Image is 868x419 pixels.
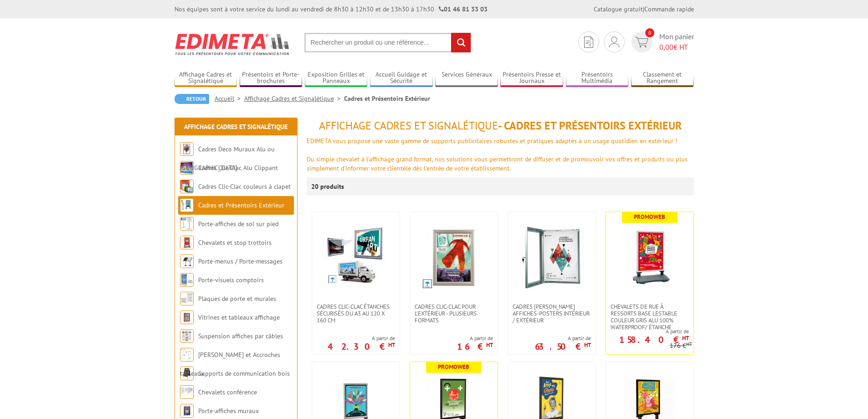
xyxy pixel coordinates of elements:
[451,33,471,52] input: rechercher
[180,351,280,378] a: [PERSON_NAME] et Accroches tableaux
[634,213,665,221] b: Promoweb
[307,120,694,132] h1: - Cadres et Présentoirs Extérieur
[606,303,693,331] a: Chevalets de rue à ressorts base lestable couleur Gris Alu 100% waterproof/ étanche
[317,303,395,324] span: Cadres Clic-Clac étanches sécurisés du A3 au 120 x 160 cm
[184,123,288,131] a: Affichage Cadres et Signalétique
[180,142,194,156] img: Cadres Deco Muraux Alu ou Bois
[180,254,194,268] img: Porte-menus / Porte-messages
[198,182,291,191] a: Cadres Clic-Clac couleurs à clapet
[619,337,689,342] p: 158.40 €
[198,164,278,172] a: Cadres Clic-Clac Alu Clippant
[198,220,278,228] a: Porte-affiches de sol sur pied
[198,201,284,209] a: Cadres et Présentoirs Extérieur
[198,276,264,284] a: Porte-visuels comptoirs
[594,5,643,13] a: Catalogue gratuit
[180,348,194,362] img: Cimaises et Accroches tableaux
[520,226,584,290] img: Cadres vitrines affiches-posters intérieur / extérieur
[631,71,694,86] a: Classement et Rangement
[659,42,673,52] span: 0,00
[180,292,194,305] img: Plaques de porte et murales
[175,27,291,61] img: Edimeta
[513,303,591,324] span: Cadres [PERSON_NAME] affiches-posters intérieur / extérieur
[645,28,654,37] span: 0
[682,334,689,342] sup: HT
[659,31,694,52] span: Mon panier
[198,407,259,415] a: Porte-affiches muraux
[606,328,689,335] span: A partir de
[686,341,692,347] sup: HT
[609,36,619,47] img: devis rapide
[435,71,498,86] a: Services Généraux
[175,94,209,104] a: Retour
[307,155,694,173] div: Du simple chevalet à l'affichage grand format, nos solutions vous permettront de diffuser et de p...
[410,303,498,324] a: Cadres Clic-Clac pour l'extérieur - PLUSIEURS FORMATS
[594,5,694,14] div: |
[198,295,276,303] a: Plaques de porte et murales
[618,226,682,290] img: Chevalets de rue à ressorts base lestable couleur Gris Alu 100% waterproof/ étanche
[180,310,194,324] img: Vitrines et tableaux affichage
[422,226,486,290] img: Cadres Clic-Clac pour l'extérieur - PLUSIEURS FORMATS
[240,71,303,86] a: Présentoirs et Porte-brochures
[629,31,694,52] a: devis rapide 0 Mon panier 0,00€ HT
[175,71,237,86] a: Affichage Cadres et Signalétique
[319,119,498,133] span: Affichage Cadres et Signalétique
[584,36,593,48] img: devis rapide
[584,341,591,349] sup: HT
[180,273,194,287] img: Porte-visuels comptoirs
[500,71,563,86] a: Présentoirs Presse et Journaux
[198,369,290,378] a: Supports de communication bois
[438,363,469,371] b: Promoweb
[180,217,194,231] img: Porte-affiches de sol sur pied
[344,94,430,103] li: Cadres et Présentoirs Extérieur
[644,5,694,13] a: Commande rapide
[535,344,591,349] p: 63.50 €
[198,313,280,321] a: Vitrines et tableaux affichage
[198,332,283,340] a: Suspension affiches par câbles
[304,33,471,52] input: Rechercher un produit ou une référence...
[175,5,488,14] div: Nos équipes sont à votre service du lundi au vendredi de 8h30 à 12h30 et de 13h30 à 17h30
[415,303,493,324] span: Cadres Clic-Clac pour l'extérieur - PLUSIEURS FORMATS
[244,94,344,103] a: Affichage Cadres et Signalétique
[535,335,591,342] span: A partir de
[457,335,493,342] span: A partir de
[370,71,433,86] a: Accueil Guidage et Sécurité
[328,344,395,349] p: 42.30 €
[311,177,345,196] p: 20 produits
[670,342,692,349] p: 176 €
[198,238,272,247] a: Chevalets et stop trottoirs
[198,257,282,265] a: Porte-menus / Porte-messages
[328,335,395,342] span: A partir de
[457,344,493,349] p: 16 €
[180,145,275,172] a: Cadres Deco Muraux Alu ou [GEOGRAPHIC_DATA]
[486,341,493,349] sup: HT
[326,226,385,285] img: Cadres Clic-Clac étanches sécurisés du A3 au 120 x 160 cm
[611,303,689,331] span: Chevalets de rue à ressorts base lestable couleur Gris Alu 100% waterproof/ étanche
[508,303,596,324] a: Cadres [PERSON_NAME] affiches-posters intérieur / extérieur
[180,329,194,343] img: Suspension affiches par câbles
[215,94,244,103] a: Accueil
[439,5,488,13] strong: 01 46 81 33 03
[566,71,629,86] a: Présentoirs Multimédia
[659,42,694,52] span: € HT
[307,136,694,145] div: EDIMETA vous propose une vaste gamme de supports publicitaires robustes et pratiques adaptés à un...
[305,71,368,86] a: Exposition Grilles et Panneaux
[635,37,648,47] img: devis rapide
[198,388,257,396] a: Chevalets conférence
[180,236,194,249] img: Chevalets et stop trottoirs
[180,198,194,212] img: Cadres et Présentoirs Extérieur
[180,180,194,193] img: Cadres Clic-Clac couleurs à clapet
[312,303,400,324] a: Cadres Clic-Clac étanches sécurisés du A3 au 120 x 160 cm
[388,341,395,349] sup: HT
